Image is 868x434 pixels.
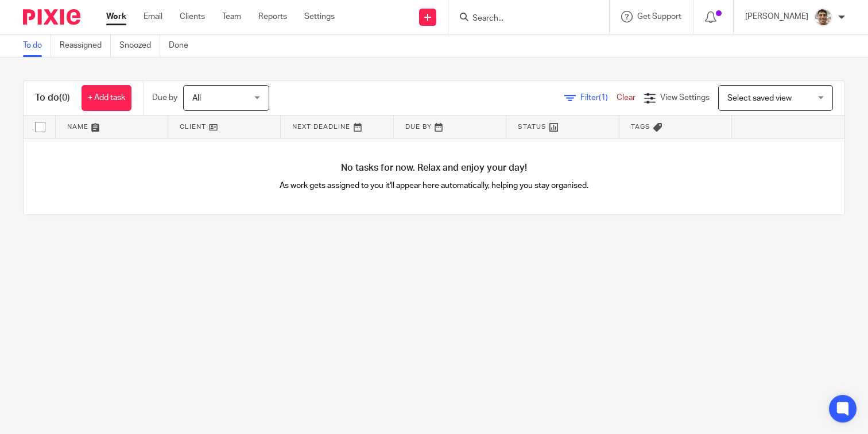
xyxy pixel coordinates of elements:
[23,34,51,57] a: To do
[617,94,635,102] a: Clear
[192,94,201,102] span: All
[258,11,287,22] a: Reports
[229,180,640,191] p: As work gets assigned to you it'll appear here automatically, helping you stay organised.
[169,34,197,57] a: Done
[152,92,177,103] p: Due by
[60,34,111,57] a: Reassigned
[637,13,681,21] span: Get Support
[144,11,162,22] a: Email
[471,14,575,24] input: Search
[119,34,160,57] a: Snoozed
[59,93,70,102] span: (0)
[599,94,608,102] span: (1)
[660,94,710,102] span: View Settings
[222,11,241,22] a: Team
[180,11,205,22] a: Clients
[304,11,335,22] a: Settings
[631,124,650,130] span: Tags
[23,9,80,25] img: Pixie
[82,85,131,111] a: + Add task
[35,92,70,104] h1: To do
[580,94,617,102] span: Filter
[814,8,832,26] img: PXL_20240409_141816916.jpg
[106,11,126,22] a: Work
[24,162,844,174] h4: No tasks for now. Relax and enjoy your day!
[745,11,808,22] p: [PERSON_NAME]
[727,94,792,102] span: Select saved view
